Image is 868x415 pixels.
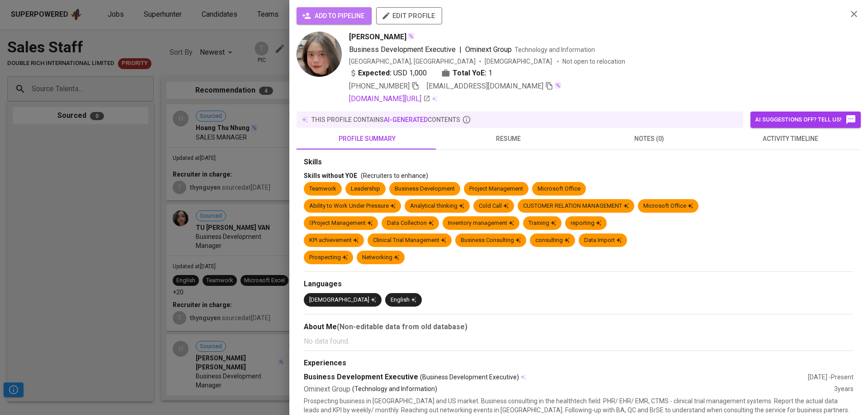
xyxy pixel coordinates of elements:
[407,33,415,40] img: magic_wand.svg
[755,114,856,125] span: AI suggestions off? Tell us!
[297,7,372,24] button: add to pipeline
[584,133,714,145] span: notes (0)
[528,219,556,228] div: Training
[410,202,464,210] div: Analytical thinking
[488,68,492,79] span: 1
[376,12,442,19] a: edit profile
[297,32,342,77] img: 93cfd9d0d25433ed261c7ea5dbc5ee62.jpg
[304,10,364,22] span: add to pipeline
[643,202,693,210] div: Microsoft Office
[304,172,357,179] span: Skills without YOE
[309,185,336,193] div: Teamwork
[554,82,561,89] img: magic_wand.svg
[349,32,406,42] span: [PERSON_NAME]
[391,296,416,304] div: English
[465,45,512,54] span: Ominext Group
[584,236,622,245] div: Data Import
[461,236,521,245] div: Business Consulting
[373,236,446,245] div: Clinical Trial Management
[469,185,523,193] div: Project Management
[304,372,808,382] div: Business Development Executive
[453,68,486,79] b: Total YoE:
[309,253,348,262] div: Prospecting
[834,384,854,395] div: 3 years
[349,57,476,66] div: [GEOGRAPHIC_DATA], [GEOGRAPHIC_DATA]
[443,133,573,145] span: resume
[349,45,456,54] span: Business Development Executive
[302,133,432,145] span: profile summary
[362,253,399,262] div: Networking
[304,384,834,395] div: Ominext Group
[309,219,373,228] div: Project Management
[337,322,467,331] b: (Non-editable data from old database)
[535,236,570,245] div: consulting
[395,185,455,193] div: Business Development
[523,202,629,210] div: CUSTOMER RELATION MANAGEMENT
[309,296,376,304] div: [DEMOGRAPHIC_DATA]
[304,322,854,332] div: About Me
[352,384,437,395] p: (Technology and Information)
[349,68,427,79] div: USD 1,000
[485,57,553,66] span: [DEMOGRAPHIC_DATA]
[514,46,595,53] span: Technology and Information
[750,112,861,128] button: AI suggestions off? Tell us!
[349,93,430,104] a: [DOMAIN_NAME][URL]
[562,57,625,66] p: Not open to relocation
[538,185,580,193] div: Microsoft Office
[808,373,854,382] div: [DATE] - Present
[304,336,854,347] p: No data found.
[309,236,359,245] div: KPI achievement
[311,115,460,124] p: this profile contains contents
[383,10,435,22] span: edit profile
[725,133,855,145] span: activity timeline
[358,68,392,79] b: Expected:
[387,219,434,228] div: Data Collection
[351,185,380,193] div: Leadership
[479,202,509,210] div: Cold Call
[304,279,854,289] div: Languages
[304,396,854,415] p: Prospecting business in [GEOGRAPHIC_DATA] and US market. Business consulting in the healthtech fi...
[304,157,854,168] div: Skills
[448,219,514,228] div: Inventory management
[309,202,396,210] div: Ability to Work Under Pressure
[384,116,428,123] span: AI-generated
[420,373,519,382] span: (Business Development Executive)
[349,82,410,90] span: [PHONE_NUMBER]
[376,7,442,24] button: edit profile
[304,358,854,368] div: Experiences
[361,172,428,179] span: (Recruiters to enhance)
[459,44,462,55] span: |
[427,82,543,90] span: [EMAIL_ADDRESS][DOMAIN_NAME]
[571,219,601,228] div: reporting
